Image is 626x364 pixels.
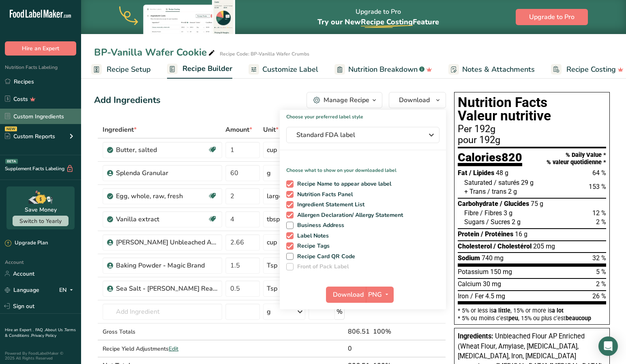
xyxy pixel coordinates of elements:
a: Terms & Conditions . [5,327,76,338]
button: Hire an Expert [5,41,76,56]
span: 2 g [508,188,517,195]
span: Cholesterol [458,242,492,250]
span: peu [508,315,518,321]
a: Hire an Expert . [5,327,34,333]
span: 153 % [589,183,606,191]
div: Tsp [267,284,277,293]
span: Ingredients: [458,332,493,340]
div: cup [267,238,277,247]
div: Per 192g [458,124,606,134]
div: % Daily Value * % valeur quotidienne * [547,152,606,166]
div: Butter, salted [116,145,208,155]
button: PNG [366,287,394,303]
span: Sodium [458,254,480,262]
a: Notes & Attachments [448,60,535,79]
a: About Us . [45,327,64,333]
span: Switch to Yearly [19,217,62,225]
div: cup [267,145,277,155]
div: g [267,168,271,178]
div: Save Money [25,206,57,214]
span: 5 % [596,268,606,276]
div: Egg, whole, raw, fresh [116,191,208,201]
button: Download [389,92,446,108]
div: g [267,307,271,317]
span: 2 % [596,280,606,288]
span: Ingredient [103,125,137,135]
div: 100% [373,327,407,336]
span: / saturés [494,179,519,186]
span: Amount [225,125,252,135]
div: Manage Recipe [324,95,369,105]
span: 820 [502,150,522,164]
a: Language [5,283,39,297]
div: tbsp [267,214,280,224]
div: Open Intercom Messenger [598,336,618,356]
span: 75 g [531,200,543,208]
span: / Fibres [480,209,502,217]
a: FAQ . [35,327,45,333]
button: Switch to Yearly [13,216,69,226]
span: Try our New Feature [317,17,439,27]
span: Calcium [458,280,481,288]
span: 26 % [592,292,606,300]
span: Recipe Costing [361,17,413,27]
span: Potassium [458,268,489,276]
div: Tsp [267,261,277,270]
span: Upgrade to Pro [529,12,575,22]
div: Custom Reports [5,132,55,141]
span: Saturated [464,179,492,186]
div: Upgrade Plan [5,239,48,247]
span: 2 % [596,218,606,226]
span: 4.5 mg [485,292,505,300]
span: Download [399,95,430,105]
div: Splenda Granular [116,168,217,178]
div: Calories [458,152,522,167]
span: beaucoup [566,315,591,321]
div: pour 192g [458,135,606,145]
span: Download [333,290,364,300]
span: 32 % [592,254,606,262]
span: 2 g [512,218,521,226]
button: Manage Recipe [307,92,382,108]
span: Protein [458,230,479,238]
span: / trans [487,188,506,195]
div: BETA [5,159,18,164]
span: Fat [458,169,467,177]
span: Recipe Tags [294,242,330,250]
div: Powered By FoodLabelMaker © 2025 All Rights Reserved [5,351,76,361]
h1: Nutrition Facts Valeur nutritive [458,96,606,123]
button: Standard FDA label [286,127,439,143]
span: Iron [458,292,469,300]
div: Recipe Code: BP-Vanilla Wafer Crumbs [220,50,309,58]
span: 12 % [592,209,606,217]
span: 30 mg [483,280,501,288]
span: a little [493,307,510,314]
div: BP-Vanilla Wafer Cookie [94,45,217,60]
section: * 5% or less is , 15% or more is [458,304,606,321]
span: Nutrition Facts Panel [294,191,353,198]
div: Recipe Yield Adjustments [103,345,222,353]
span: Carbohydrate [458,200,498,208]
div: Baking Powder - Magic Brand [116,261,217,270]
span: 3 g [504,209,512,217]
button: Download [326,287,366,303]
span: Recipe Card QR Code [294,253,356,260]
span: Front of Pack Label [294,263,349,270]
a: Recipe Setup [91,60,151,79]
div: EN [59,285,76,295]
span: Fibre [464,209,478,217]
span: 16 g [515,230,527,238]
div: NEW [5,126,17,131]
div: Vanilla extract [116,214,208,224]
span: Sugars [464,218,485,226]
span: PNG [368,290,382,300]
span: a lot [552,307,564,314]
span: Unit [263,125,279,135]
button: Upgrade to Pro [516,9,588,25]
div: Add Ingredients [94,94,161,107]
a: Nutrition Breakdown [334,60,432,79]
a: Privacy Policy [31,333,56,338]
span: Recipe Setup [107,64,151,75]
span: / Cholestérol [493,242,532,250]
div: Sea Salt - [PERSON_NAME] Real Salt [116,284,217,293]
